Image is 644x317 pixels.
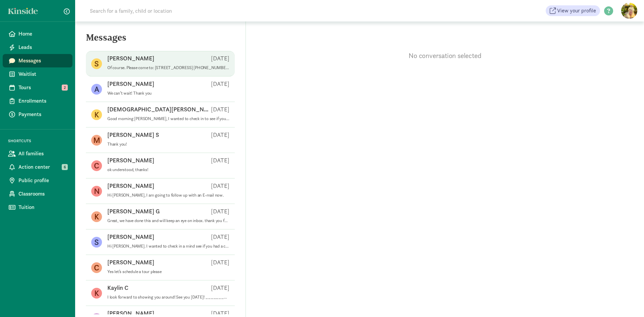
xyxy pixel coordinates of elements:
[107,105,211,113] p: [DEMOGRAPHIC_DATA][PERSON_NAME]
[3,174,72,187] a: Public profile
[557,7,596,15] span: View your profile
[18,57,67,65] span: Messages
[107,295,229,300] p: I look forward to showing you around! See you [DATE]! ________________________________ From: Kins...
[3,94,72,108] a: Enrollments
[75,32,246,48] h5: Messages
[91,160,102,171] figure: C
[91,288,102,299] figure: K
[107,244,229,249] p: Hi [PERSON_NAME]. I wanted to check in a mind see if you had a chance to look over our infant pos...
[246,51,644,60] p: No conversation selected
[91,211,102,222] figure: K
[18,84,67,92] span: Tours
[107,207,160,215] p: [PERSON_NAME] G
[62,164,68,170] span: 6
[18,163,67,171] span: Action center
[211,284,229,292] p: [DATE]
[18,190,67,198] span: Classrooms
[91,135,102,146] figure: M
[3,160,72,174] a: Action center 6
[107,65,229,70] p: Of course. Please come to: [STREET_ADDRESS] [PHONE_NUMBER] Park anywhere in the lot and make your...
[18,203,67,211] span: Tuition
[18,176,67,184] span: Public profile
[107,233,154,241] p: [PERSON_NAME]
[18,97,67,105] span: Enrollments
[3,54,72,67] a: Messages
[62,85,68,91] span: 2
[107,193,229,198] p: Hi [PERSON_NAME], I am going to follow up with an E-mail now.
[107,218,229,223] p: Great, we have done this and will keep an eye on inbox. thank you for your help
[3,187,72,201] a: Classrooms
[211,207,229,215] p: [DATE]
[18,70,67,78] span: Waitlist
[3,147,72,160] a: All families
[3,201,72,214] a: Tuition
[18,150,67,158] span: All families
[211,131,229,139] p: [DATE]
[107,167,229,172] p: ok understood, thanks!
[3,67,72,81] a: Waitlist
[86,4,274,17] input: Search for a family, child or location
[211,233,229,241] p: [DATE]
[91,109,102,120] figure: K
[91,262,102,273] figure: C
[91,186,102,197] figure: N
[211,156,229,164] p: [DATE]
[211,182,229,190] p: [DATE]
[3,27,72,41] a: Home
[107,80,154,88] p: [PERSON_NAME]
[3,81,72,94] a: Tours 2
[3,41,72,54] a: Leads
[107,131,159,139] p: [PERSON_NAME] S
[107,54,154,62] p: [PERSON_NAME]
[107,182,154,190] p: [PERSON_NAME]
[211,105,229,113] p: [DATE]
[211,258,229,266] p: [DATE]
[91,237,102,248] figure: S
[91,58,102,69] figure: S
[18,43,67,51] span: Leads
[211,80,229,88] p: [DATE]
[91,84,102,95] figure: A
[546,5,600,16] a: View your profile
[18,110,67,118] span: Payments
[18,30,67,38] span: Home
[3,108,72,121] a: Payments
[107,258,154,266] p: [PERSON_NAME]
[107,156,154,164] p: [PERSON_NAME]
[107,284,128,292] p: Kaylin C
[107,142,229,147] p: Thank you!
[107,116,229,121] p: Good morning [PERSON_NAME], I wanted to check in to see if you were hoping to enroll Ford? Or if ...
[107,269,229,274] p: Yes let’s schedule a tour please
[107,91,229,96] p: We can’t wait! Thank you
[211,54,229,62] p: [DATE]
